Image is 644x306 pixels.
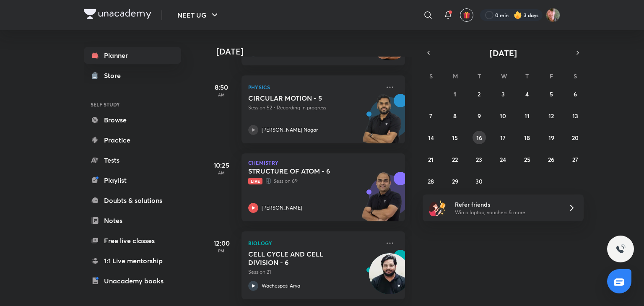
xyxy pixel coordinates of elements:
a: Store [84,67,181,84]
abbr: September 2, 2025 [478,90,480,98]
h4: [DATE] [216,47,413,57]
abbr: September 10, 2025 [500,112,506,120]
abbr: September 1, 2025 [454,90,456,98]
button: September 17, 2025 [496,131,510,144]
img: streak [514,11,522,19]
h5: 10:25 [205,160,238,170]
img: unacademy [359,94,405,152]
button: September 1, 2025 [448,87,462,101]
a: Browse [84,112,181,128]
a: Practice [84,132,181,148]
img: Company Logo [84,9,151,19]
p: Wachespati Arya [262,282,300,290]
p: Session 52 • Recording in progress [248,104,380,112]
img: unacademy [359,172,405,230]
button: September 29, 2025 [448,174,462,188]
abbr: September 12, 2025 [548,112,554,120]
button: September 9, 2025 [473,109,486,122]
button: September 18, 2025 [520,131,534,144]
a: 1:1 Live mentorship [84,252,181,269]
h5: STRUCTURE OF ATOM - 6 [248,167,353,175]
img: Ravii [546,8,560,22]
button: September 23, 2025 [473,153,486,166]
h6: Refer friends [455,200,558,209]
a: Planner [84,47,181,64]
abbr: September 20, 2025 [572,134,579,142]
abbr: September 30, 2025 [475,177,483,185]
button: September 3, 2025 [496,87,510,101]
abbr: September 7, 2025 [429,112,432,120]
abbr: September 17, 2025 [500,134,506,142]
a: Playlist [84,172,181,189]
h6: SELF STUDY [84,97,181,112]
img: referral [429,200,446,216]
button: September 7, 2025 [424,109,438,122]
h5: CIRCULAR MOTION - 5 [248,94,353,102]
img: avatar [463,11,470,19]
h5: CELL CYCLE AND CELL DIVISION - 6 [248,250,353,267]
p: AM [205,92,238,97]
abbr: September 6, 2025 [574,90,577,98]
abbr: Monday [453,72,458,80]
p: Physics [248,82,380,92]
abbr: September 28, 2025 [428,177,434,185]
button: September 12, 2025 [545,109,558,122]
p: [PERSON_NAME] Nagar [262,126,318,134]
button: September 22, 2025 [448,153,462,166]
span: [DATE] [490,47,517,59]
p: [PERSON_NAME] [262,204,302,212]
abbr: Tuesday [478,72,481,80]
abbr: September 21, 2025 [428,156,434,163]
button: September 5, 2025 [545,87,558,101]
button: NEET UG [172,7,225,23]
abbr: September 16, 2025 [476,134,482,142]
abbr: Sunday [429,72,433,80]
abbr: September 4, 2025 [525,90,529,98]
a: Free live classes [84,232,181,249]
abbr: September 27, 2025 [572,156,578,163]
abbr: September 18, 2025 [524,134,530,142]
button: September 14, 2025 [424,131,438,144]
abbr: Friday [550,72,553,80]
p: Chemistry [248,160,398,165]
button: September 16, 2025 [473,131,486,144]
button: September 30, 2025 [473,174,486,188]
abbr: Thursday [525,72,529,80]
abbr: Wednesday [501,72,507,80]
button: September 6, 2025 [569,87,582,101]
abbr: September 23, 2025 [476,156,482,163]
button: September 24, 2025 [496,153,510,166]
button: September 28, 2025 [424,174,438,188]
button: September 25, 2025 [520,153,534,166]
img: ttu [615,244,626,254]
p: Session 69 [248,177,380,185]
button: September 13, 2025 [569,109,582,122]
a: Unacademy books [84,272,181,289]
abbr: September 22, 2025 [452,156,458,163]
abbr: Saturday [574,72,577,80]
button: September 27, 2025 [569,153,582,166]
button: September 26, 2025 [545,153,558,166]
p: Session 21 [248,268,380,276]
abbr: September 3, 2025 [501,90,505,98]
abbr: September 19, 2025 [548,134,554,142]
abbr: September 9, 2025 [478,112,481,120]
button: September 20, 2025 [569,131,582,144]
p: PM [205,248,238,253]
abbr: September 26, 2025 [548,156,554,163]
a: Company Logo [84,9,151,21]
div: Store [104,70,126,80]
a: Doubts & solutions [84,192,181,209]
abbr: September 5, 2025 [550,90,553,98]
button: September 19, 2025 [545,131,558,144]
abbr: September 11, 2025 [525,112,530,120]
button: September 10, 2025 [496,109,510,122]
abbr: September 25, 2025 [524,156,530,163]
abbr: September 15, 2025 [452,134,458,142]
button: September 4, 2025 [520,87,534,101]
button: September 2, 2025 [473,87,486,101]
p: Win a laptop, vouchers & more [455,209,558,216]
button: September 15, 2025 [448,131,462,144]
abbr: September 14, 2025 [428,134,434,142]
button: [DATE] [434,47,572,59]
